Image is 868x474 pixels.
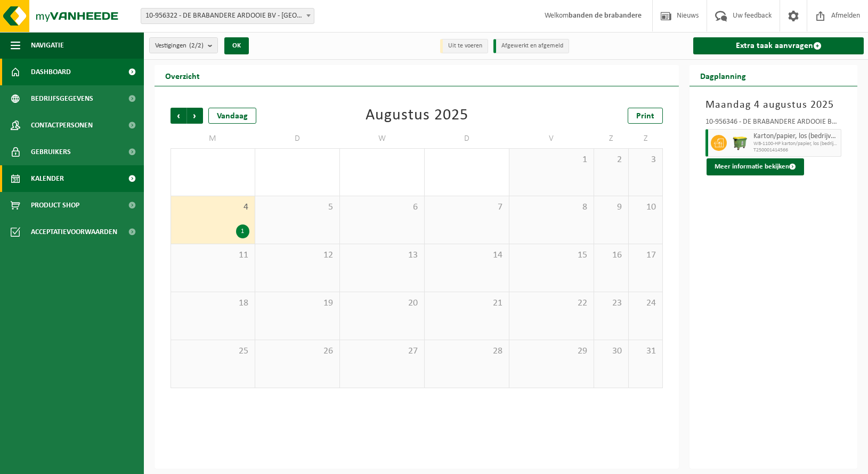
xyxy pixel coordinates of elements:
[753,147,838,154] span: T250001414566
[634,154,658,166] span: 3
[155,38,204,54] span: Vestigingen
[636,112,654,120] span: Print
[509,129,594,148] td: V
[31,165,64,192] span: Kalender
[515,202,588,213] span: 8
[31,112,93,139] span: Contactpersonen
[599,346,623,357] span: 30
[261,202,334,213] span: 5
[345,346,419,357] span: 27
[31,85,93,112] span: Bedrijfsgegevens
[430,202,504,213] span: 7
[176,250,249,261] span: 11
[176,298,249,309] span: 18
[753,132,838,141] span: Karton/papier, los (bedrijven)
[255,129,340,148] td: D
[430,298,504,309] span: 21
[187,108,203,124] span: Volgende
[732,135,748,151] img: WB-1100-HPE-GN-50
[31,219,117,245] span: Acceptatievoorwaarden
[176,202,249,213] span: 4
[155,65,210,86] h2: Overzicht
[515,250,588,261] span: 15
[149,37,218,53] button: Vestigingen(2/2)
[705,97,841,113] h3: Maandag 4 augustus 2025
[340,129,425,148] td: W
[430,346,504,357] span: 28
[189,42,204,49] count: (2/2)
[569,12,642,20] strong: banden de brabandere
[430,250,504,261] span: 14
[599,250,623,261] span: 16
[753,141,838,147] span: WB-1100-HP karton/papier, los (bedrijven)
[693,37,864,54] a: Extra taak aanvragen
[707,158,804,175] button: Meer informatie bekijken
[31,192,79,219] span: Product Shop
[208,108,256,124] div: Vandaag
[425,129,509,148] td: D
[493,39,569,53] li: Afgewerkt en afgemeld
[224,37,249,54] button: OK
[515,298,588,309] span: 22
[594,129,629,148] td: Z
[141,8,314,24] span: 10-956322 - DE BRABANDERE ARDOOIE BV - ARDOOIE
[599,298,623,309] span: 23
[345,250,419,261] span: 13
[366,108,468,124] div: Augustus 2025
[440,39,488,53] li: Uit te voeren
[261,298,334,309] span: 19
[345,298,419,309] span: 20
[176,346,249,357] span: 25
[261,346,334,357] span: 26
[171,108,186,124] span: Vorige
[689,65,757,86] h2: Dagplanning
[31,139,71,165] span: Gebruikers
[634,250,658,261] span: 17
[634,202,658,213] span: 10
[629,129,663,148] td: Z
[599,202,623,213] span: 9
[31,59,71,85] span: Dashboard
[171,129,255,148] td: M
[236,224,249,238] div: 1
[628,108,663,124] a: Print
[261,250,334,261] span: 12
[31,32,64,59] span: Navigatie
[141,9,314,23] span: 10-956322 - DE BRABANDERE ARDOOIE BV - ARDOOIE
[599,154,623,166] span: 2
[634,298,658,309] span: 24
[515,154,588,166] span: 1
[705,118,841,129] div: 10-956346 - DE BRABANDERE ARDOOIE BV - [GEOGRAPHIC_DATA]
[515,346,588,357] span: 29
[345,202,419,213] span: 6
[634,346,658,357] span: 31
